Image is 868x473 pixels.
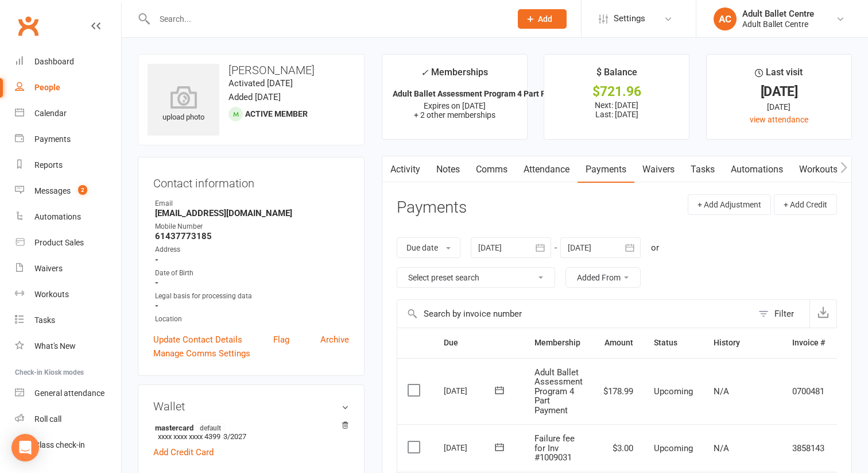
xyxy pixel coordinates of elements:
time: Activated [DATE] [228,78,293,89]
input: Search... [151,11,503,27]
th: Amount [593,328,644,357]
a: Product Sales [15,230,121,256]
a: Update Contact Details [153,333,242,347]
div: Tasks [34,316,55,325]
h3: [PERSON_NAME] [148,64,355,76]
div: People [34,83,60,92]
div: Dashboard [34,57,74,66]
span: Upcoming [654,443,693,453]
div: Adult Ballet Centre [742,19,814,29]
div: Waivers [34,264,63,273]
th: Due [433,328,524,357]
button: Add [518,9,567,29]
strong: [EMAIL_ADDRESS][DOMAIN_NAME] [155,208,349,218]
a: Comms [468,156,516,183]
div: Open Intercom Messenger [11,434,39,462]
strong: - [155,255,349,265]
a: What's New [15,333,121,359]
a: Archive [320,333,349,347]
div: Payments [34,134,71,144]
a: Attendance [516,156,578,183]
a: Payments [15,126,121,152]
a: Workouts [15,282,121,307]
a: Calendar [15,101,121,126]
a: Clubworx [14,11,42,40]
button: Added From [565,267,641,288]
td: 0700481 [782,358,835,425]
span: 2 [78,185,87,195]
span: Active member [245,109,308,118]
div: [DATE] [717,86,841,98]
button: Due date [397,237,460,258]
strong: mastercard [155,423,343,432]
button: + Add Credit [774,194,837,215]
div: [DATE] [717,101,841,113]
a: Messages 2 [15,178,121,204]
a: Dashboard [15,49,121,75]
a: Waivers [634,156,683,183]
div: Email [155,198,349,209]
span: N/A [714,386,729,397]
div: Calendar [34,109,67,118]
a: Notes [428,156,468,183]
span: + 2 other memberships [414,110,495,120]
strong: - [155,301,349,311]
td: 3858143 [782,424,835,472]
a: Payments [578,156,634,183]
div: [DATE] [444,439,497,456]
div: Adult Ballet Centre [742,9,814,19]
div: $ Balance [596,65,637,86]
span: Adult Ballet Assessment Program 4 Part Payment [534,367,583,416]
a: Add Credit Card [153,445,214,459]
a: Workouts [791,156,846,183]
a: Automations [723,156,791,183]
span: Settings [614,6,645,32]
a: Reports [15,152,121,178]
div: Filter [774,307,794,321]
div: Mobile Number [155,221,349,232]
time: Added [DATE] [228,92,281,102]
a: Activity [382,156,428,183]
div: upload photo [148,86,219,124]
div: $721.96 [555,86,679,98]
h3: Payments [397,199,467,217]
div: Address [155,244,349,255]
div: Workouts [34,290,69,299]
div: Reports [34,160,63,170]
span: Expires on [DATE] [424,101,486,110]
span: Failure fee for Inv #1009031 [534,433,575,463]
div: or [651,241,659,255]
div: Product Sales [34,238,84,247]
span: Upcoming [654,386,693,397]
div: AC [714,7,737,30]
div: [DATE] [444,382,497,399]
strong: 61437773185 [155,231,349,241]
th: Status [644,328,703,357]
strong: Adult Ballet Assessment Program 4 Part Pay... [393,89,561,98]
td: $3.00 [593,424,644,472]
span: xxxx xxxx xxxx 4399 [158,432,220,441]
a: Manage Comms Settings [153,347,250,360]
th: Membership [524,328,593,357]
div: General attendance [34,389,104,398]
input: Search by invoice number [397,300,753,328]
a: Class kiosk mode [15,432,121,458]
th: History [703,328,782,357]
h3: Wallet [153,400,349,413]
div: Legal basis for processing data [155,291,349,302]
a: Waivers [15,256,121,282]
a: General attendance kiosk mode [15,380,121,406]
strong: - [155,278,349,288]
button: + Add Adjustment [688,194,771,215]
td: $178.99 [593,358,644,425]
div: Memberships [421,65,488,86]
div: Messages [34,186,71,195]
a: Tasks [15,307,121,333]
th: Invoice # [782,328,835,357]
i: ✓ [421,67,428,78]
h3: Contact information [153,172,349,190]
a: Automations [15,204,121,230]
span: default [196,423,224,432]
div: Last visit [755,65,803,86]
div: Roll call [34,414,61,424]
